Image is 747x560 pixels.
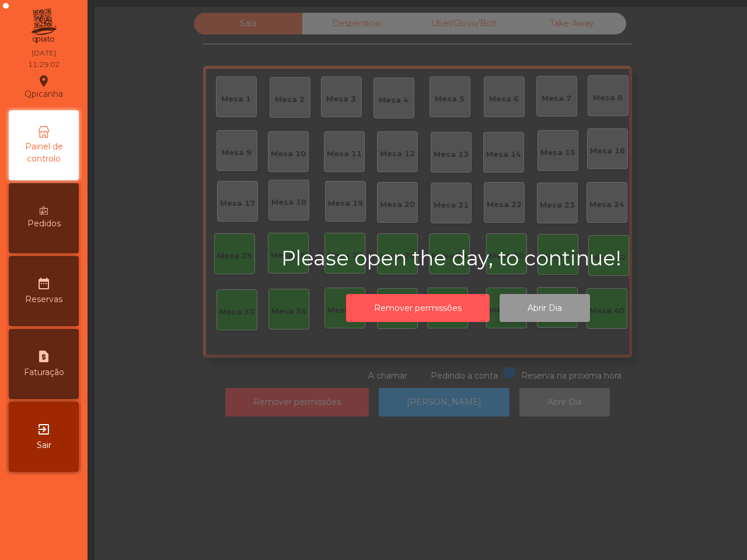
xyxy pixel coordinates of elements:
div: Qpicanha [25,72,63,101]
button: Abrir Dia [500,294,590,323]
i: date_range [37,276,51,290]
div: 11:29:02 [28,60,60,70]
span: Sair [37,439,51,452]
span: Reservas [25,293,62,306]
button: Remover permissões [346,294,490,323]
i: location_on [37,74,51,88]
i: request_page [37,349,51,363]
span: Faturação [24,366,64,379]
img: qpiato [29,6,58,47]
i: exit_to_app [37,422,51,436]
span: Painel de controlo [12,141,76,165]
h2: Please open the day, to continue! [281,246,655,271]
span: Pedidos [27,218,61,230]
div: [DATE] [32,48,56,58]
